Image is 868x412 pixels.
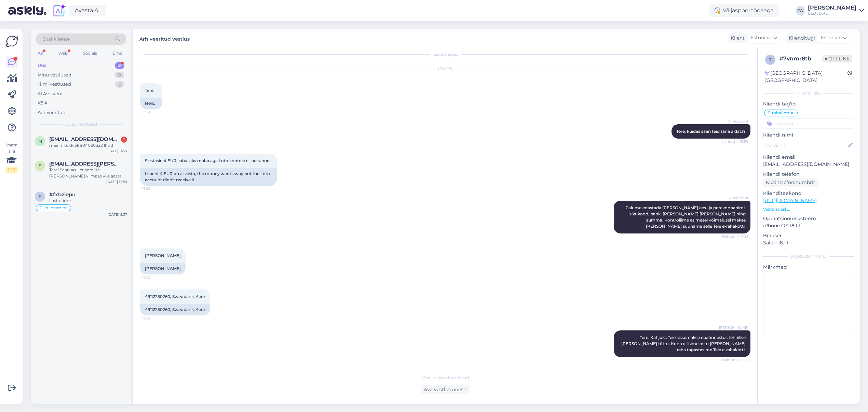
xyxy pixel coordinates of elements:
[52,3,66,18] img: explore-ai
[709,4,779,17] div: Väljaspool tööaega
[722,234,748,239] span: Nähtud ✓ 13:55
[49,191,76,198] span: #fxbziepu
[49,198,127,204] div: Last name
[108,212,127,217] div: [DATE] 5:37
[763,239,854,246] p: Safari 18.1.1
[5,167,18,173] div: 2 / 3
[38,81,71,88] div: Tiimi vestlused
[722,357,748,363] span: Nähtud ✓ 13:58
[121,137,127,143] div: 1
[140,51,750,57] div: Vestlus algas
[145,158,270,163] span: Siestasin 4 EUR, raha läks maha aga Loto kontole ei laekunud
[5,35,18,48] img: Askly Logo
[621,335,747,352] span: Tere. Kahjuks Teie sissemakse ebaõnnestus tehnilise [PERSON_NAME] tõttu. Kontrollisime ostu [PERS...
[140,263,186,274] div: [PERSON_NAME]
[722,139,748,144] span: Nähtud ✓ 13:54
[723,195,748,200] span: AI Assistent
[763,264,854,271] p: Märkmed
[763,232,854,239] p: Brauser
[49,161,120,167] span: even.aruoja@mail.ee
[763,118,854,129] input: Lisa tag
[107,148,127,154] div: [DATE] 14:21
[114,72,124,79] div: 0
[796,6,805,15] div: TA
[49,136,120,142] span: mell1988@hotmail.com
[676,129,746,134] span: Tere, kuidas saan teid täna aidata?
[750,34,771,42] span: Estonian
[115,81,124,88] div: 3
[49,142,127,148] div: meelis kukk 38804060322 lhv 3
[38,139,42,144] span: m
[768,111,790,115] span: E-rahakott
[763,131,854,139] p: Kliendi nimi
[808,11,856,16] div: Eesti Loto
[57,49,69,58] div: Web
[38,72,71,79] div: Minu vestlused
[821,34,842,42] span: Estonian
[65,121,97,127] span: Uued vestlused
[142,186,168,191] span: 13:55
[145,294,205,299] span: 49112250260, Swedbank, 4eur
[111,49,126,58] div: Email
[763,161,854,168] p: [EMAIL_ADDRESS][DOMAIN_NAME]
[69,5,106,16] a: Avasta AI
[779,55,822,63] div: # 7vnmr8tb
[145,253,181,258] span: [PERSON_NAME]
[142,110,168,115] span: 13:54
[38,90,63,97] div: AI Assistent
[808,5,864,16] a: [PERSON_NAME]Eesti Loto
[765,70,847,84] div: [GEOGRAPHIC_DATA], [GEOGRAPHIC_DATA]
[140,98,162,109] div: Hello
[763,142,846,149] input: Lisa nimi
[763,222,854,229] p: iPhone OS 18.1.1
[763,215,854,222] p: Operatsioonisüsteem
[5,142,18,173] div: Vaata siia
[42,35,70,43] span: Otsi kliente
[38,100,48,106] div: Kõik
[36,49,44,58] div: All
[728,34,745,42] div: Klient
[39,206,68,210] span: Pileti ostmine
[421,385,470,394] div: Ava vestlus uuesti
[115,62,124,69] div: 3
[140,66,750,72] div: [DATE]
[719,325,748,330] span: [PERSON_NAME]
[139,33,190,43] label: Arhiveeritud vestlus
[763,253,854,259] div: [PERSON_NAME]
[763,154,854,161] p: Kliendi email
[763,206,854,212] p: Vaata edasi ...
[625,205,747,229] span: Palume edastada [PERSON_NAME] ees- ja perekonnanimi, isikukood, pank, [PERSON_NAME] [PERSON_NAME]...
[769,57,772,62] span: 7
[723,119,748,124] span: AI Assistent
[808,5,856,11] div: [PERSON_NAME]
[145,88,153,93] span: Tere
[39,163,41,168] span: e
[763,197,817,203] a: [URL][DOMAIN_NAME]
[763,190,854,197] p: Klienditeekond
[763,171,854,178] p: Kliendi telefon
[39,194,41,199] span: f
[142,275,168,280] span: 13:55
[140,168,277,186] div: I spent 4 EUR on a siesta, the money went away but the Loto account didn't receive it.
[822,55,852,62] span: Offline
[422,375,469,381] span: Vestlus on arhiveeritud
[142,316,168,321] span: 13:55
[82,49,98,58] div: Socials
[763,100,854,108] p: Kliendi tag'id
[49,167,127,179] div: Tere! Saan aru, et soovite [PERSON_NAME] viimase viie aasta väljavõtet sissemaksete, väljamaksete...
[140,304,210,315] div: 49112250260, Swedbank, 4eur
[763,178,818,187] div: Küsi telefoninumbrit
[38,62,46,69] div: Uus
[786,34,815,42] div: Klienditugi
[106,179,127,184] div: [DATE] 12:59
[763,90,854,96] div: Kliendi info
[38,109,66,116] div: Arhiveeritud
